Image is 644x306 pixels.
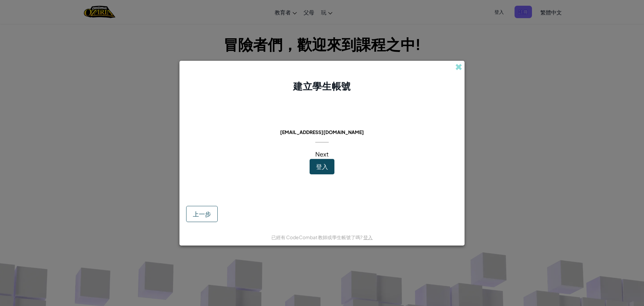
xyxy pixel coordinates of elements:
[293,80,351,92] span: 建立學生帳號
[316,163,328,170] span: 登入
[280,129,364,135] span: [EMAIL_ADDRESS][DOMAIN_NAME]
[363,234,373,240] a: 登入
[315,150,329,158] span: Next
[186,206,218,222] button: 上一步
[278,120,365,127] span: 此email帳號已經被使用過了：
[193,210,211,218] span: 上一步
[310,159,334,174] button: 登入
[271,234,363,240] span: 已經有 CodeCombat 教師或學生帳號了嗎?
